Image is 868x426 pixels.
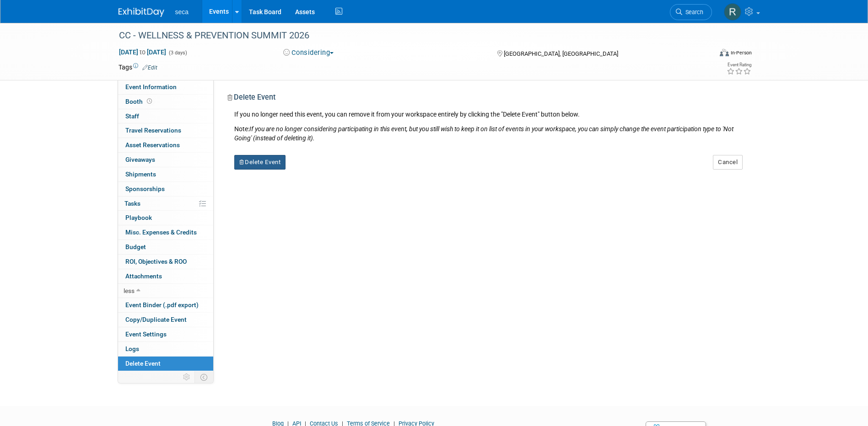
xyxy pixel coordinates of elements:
[124,287,135,294] span: less
[138,48,147,56] span: to
[118,357,213,371] a: Delete Event
[504,50,618,57] span: [GEOGRAPHIC_DATA], [GEOGRAPHIC_DATA]
[125,112,139,120] span: Staff
[227,110,743,143] div: If you no longer need this event, you can remove it from your workspace entirely by clicking the ...
[142,64,157,71] a: Edit
[118,167,213,181] a: Shipments
[118,182,213,196] a: Sponsorships
[234,155,286,170] button: Delete Event
[125,185,165,192] span: Sponsorships
[234,125,733,142] i: If you are no longer considering participating in this event, but you still wish to keep it on li...
[119,48,167,56] span: [DATE] [DATE]
[125,316,187,323] span: Copy/Duplicate Event
[125,156,155,163] span: Giveaways
[227,92,743,110] div: Delete Event
[234,124,743,143] div: Note:
[119,8,164,17] img: ExhibitDay
[730,49,752,56] div: In-Person
[118,284,213,298] a: less
[125,243,146,250] span: Budget
[125,229,197,236] span: Misc. Expenses & Credits
[727,63,751,67] div: Event Rating
[670,4,712,20] a: Search
[118,327,213,341] a: Event Settings
[713,155,743,170] button: Cancel
[116,27,698,44] div: CC - WELLNESS & PREVENTION SUMMIT 2026
[118,269,213,283] a: Attachments
[124,200,140,207] span: Tasks
[125,301,199,309] span: Event Binder (.pdf export)
[720,49,729,56] img: Format-Inperson.png
[118,80,213,94] a: Event Information
[125,258,187,265] span: ROI, Objectives & ROO
[118,123,213,138] a: Travel Reservations
[145,98,154,105] span: Booth not reserved yet
[175,8,189,16] span: seca
[125,83,177,91] span: Event Information
[118,153,213,167] a: Giveaways
[280,48,337,58] button: Considering
[118,313,213,327] a: Copy/Duplicate Event
[179,371,195,383] td: Personalize Event Tab Strip
[168,50,187,56] span: (3 days)
[118,298,213,312] a: Event Binder (.pdf export)
[125,127,181,134] span: Travel Reservations
[125,272,162,280] span: Attachments
[658,48,752,61] div: Event Format
[125,214,152,221] span: Playbook
[125,345,139,352] span: Logs
[125,141,180,149] span: Asset Reservations
[118,95,213,109] a: Booth
[118,197,213,211] a: Tasks
[118,109,213,123] a: Staff
[125,98,154,105] span: Booth
[118,211,213,225] a: Playbook
[194,371,213,383] td: Toggle Event Tabs
[125,360,161,367] span: Delete Event
[724,3,741,21] img: Rachel Jordan
[119,63,157,72] td: Tags
[118,342,213,356] a: Logs
[118,240,213,254] a: Budget
[118,255,213,269] a: ROI, Objectives & ROO
[125,330,167,338] span: Event Settings
[125,170,156,178] span: Shipments
[118,138,213,152] a: Asset Reservations
[682,9,703,16] span: Search
[118,225,213,240] a: Misc. Expenses & Credits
